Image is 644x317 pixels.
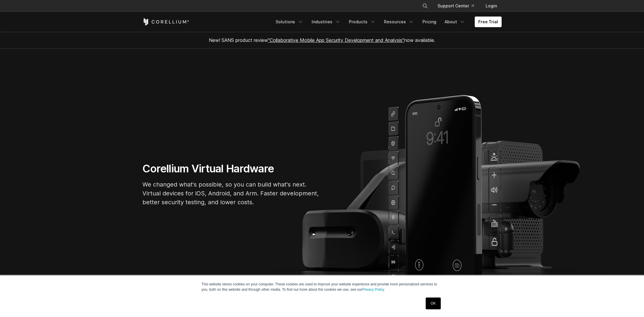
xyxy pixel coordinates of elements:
div: Navigation Menu [272,17,502,27]
span: New! SANS product review now available. [209,37,435,43]
a: Privacy Policy. [362,287,385,292]
button: Search [420,1,430,11]
div: Navigation Menu [415,1,502,11]
a: Products [345,17,379,27]
p: This website stores cookies on your computer. These cookies are used to improve your website expe... [201,282,443,292]
a: Free Trial [475,17,502,27]
p: We changed what's possible, so you can build what's next. Virtual devices for iOS, Android, and A... [142,180,320,207]
a: Support Center [433,1,479,11]
a: Login [481,1,502,11]
a: Resources [380,17,418,27]
a: OK [426,298,441,309]
a: Pricing [419,17,440,27]
a: Corellium Home [142,18,189,25]
a: "Collaborative Mobile App Security Development and Analysis" [268,37,404,43]
h1: Corellium Virtual Hardware [142,162,320,175]
a: Industries [308,17,344,27]
a: About [441,17,469,27]
a: Solutions [272,17,307,27]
